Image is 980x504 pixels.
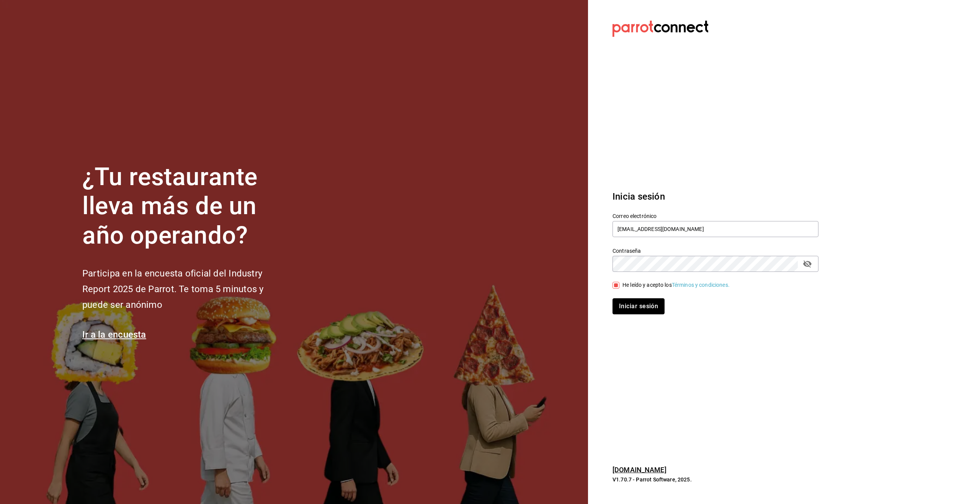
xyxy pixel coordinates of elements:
h3: Inicia sesión [612,190,818,203]
a: Términos y condiciones. [672,282,730,288]
button: passwordField [801,257,814,270]
p: V1.70.7 - Parrot Software, 2025. [612,476,818,483]
input: Ingresa tu correo electrónico [612,221,818,237]
label: Correo electrónico [612,213,818,218]
div: He leído y acepto los [622,281,730,289]
a: [DOMAIN_NAME] [612,466,666,474]
h1: ¿Tu restaurante lleva más de un año operando? [82,163,289,250]
h2: Participa en la encuesta oficial del Industry Report 2025 de Parrot. Te toma 5 minutos y puede se... [82,266,289,312]
a: Ir a la encuesta [82,329,146,340]
label: Contraseña [612,248,818,253]
button: Iniciar sesión [612,298,665,314]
